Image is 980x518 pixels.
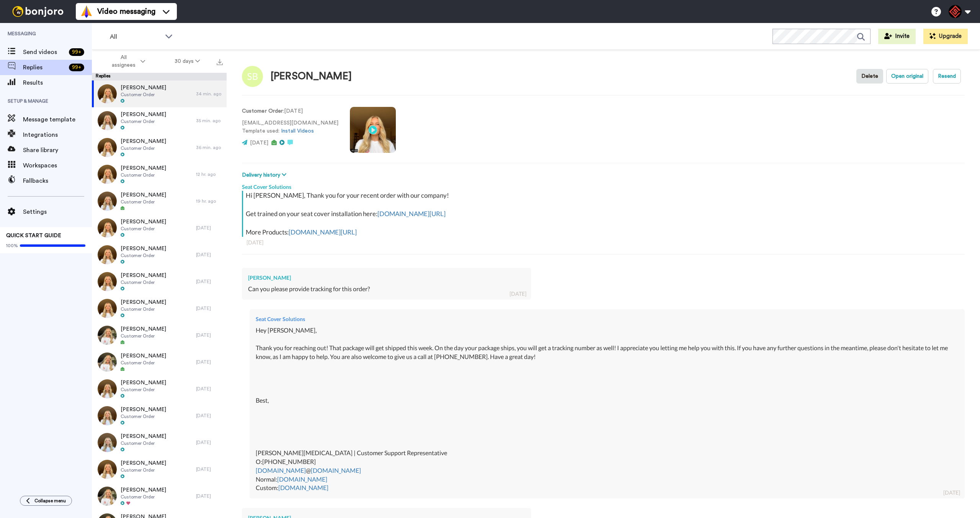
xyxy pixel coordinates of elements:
[23,130,92,139] span: Integrations
[933,69,961,84] button: Resend
[196,386,223,392] div: [DATE]
[98,352,117,372] img: 621f84f7-872d-4bd9-8bde-b5565161280b-thumb.jpg
[242,108,283,114] strong: Customer Order
[69,64,84,71] div: 99 +
[121,379,166,387] span: [PERSON_NAME]
[121,199,166,205] span: Customer Order
[121,92,166,98] span: Customer Order
[242,119,338,135] p: [EMAIL_ADDRESS][DOMAIN_NAME] Template used:
[278,484,328,491] a: [DOMAIN_NAME]
[92,295,227,322] a: [PERSON_NAME]Customer Order[DATE]
[196,252,223,258] div: [DATE]
[121,191,166,199] span: [PERSON_NAME]
[121,252,166,259] span: Customer Order
[23,207,92,216] span: Settings
[214,56,225,67] button: Export all results that match these filters now.
[242,171,289,179] button: Delivery history
[23,78,92,87] span: Results
[217,59,223,65] img: export.svg
[23,48,66,57] span: Send videos
[121,333,166,339] span: Customer Order
[121,387,166,393] span: Customer Order
[248,285,525,293] div: Can you please provide tracking for this order?
[256,467,306,474] a: [DOMAIN_NAME]
[93,51,160,72] button: All assignees
[80,5,93,18] img: vm-color.svg
[878,29,916,44] button: Invite
[247,239,960,246] div: [DATE]
[23,115,92,124] span: Message template
[242,107,338,115] p: : [DATE]
[160,54,215,68] button: 30 days
[250,140,268,146] span: [DATE]
[121,279,166,285] span: Customer Order
[242,66,263,87] img: Image of Sean Barry
[92,73,227,80] div: Replies
[92,241,227,268] a: [PERSON_NAME]Customer Order[DATE]
[92,322,227,349] a: [PERSON_NAME]Customer Order[DATE]
[121,272,166,279] span: [PERSON_NAME]
[121,145,166,151] span: Customer Order
[242,179,965,191] div: Seat Cover Solutions
[121,245,166,252] span: [PERSON_NAME]
[196,225,223,231] div: [DATE]
[196,279,223,285] div: [DATE]
[121,406,166,413] span: [PERSON_NAME]
[98,460,117,479] img: 835212fa-534e-41c0-b88c-3872023ab6bb-thumb.jpg
[121,138,166,145] span: [PERSON_NAME]
[121,325,166,333] span: [PERSON_NAME]
[92,483,227,510] a: [PERSON_NAME]Customer Order[DATE]
[97,6,155,17] span: Video messaging
[92,349,227,375] a: [PERSON_NAME]Customer Order[DATE]
[196,118,223,124] div: 35 min. ago
[20,496,72,506] button: Collapse menu
[121,298,166,306] span: [PERSON_NAME]
[98,84,117,103] img: d2686785-8f53-4271-8eae-b986a806cf62-thumb.jpg
[923,29,968,44] button: Upgrade
[121,413,166,420] span: Customer Order
[98,272,117,291] img: 47f8ce9d-4074-403c-aa30-26990c70bacf-thumb.jpg
[9,6,67,17] img: bj-logo-header-white.svg
[23,63,66,72] span: Replies
[277,475,327,483] a: [DOMAIN_NAME]
[92,107,227,134] a: [PERSON_NAME]Customer Order35 min. ago
[23,176,92,185] span: Fallbacks
[6,243,18,249] span: 100%
[98,299,117,318] img: 44d2f8e0-d7c2-4046-90ac-c42796517c3b-thumb.jpg
[196,466,223,472] div: [DATE]
[92,188,227,215] a: [PERSON_NAME]Customer Order19 hr. ago
[196,91,223,97] div: 34 min. ago
[256,315,959,323] div: Seat Cover Solutions
[121,360,166,366] span: Customer Order
[92,429,227,456] a: [PERSON_NAME]Customer Order[DATE]
[121,433,166,440] span: [PERSON_NAME]
[196,332,223,338] div: [DATE]
[92,161,227,188] a: [PERSON_NAME]Customer Order12 hr. ago
[196,493,223,499] div: [DATE]
[98,245,117,264] img: 2b905651-5b4c-4456-8a58-77f7de7354a2-thumb.jpg
[92,268,227,295] a: [PERSON_NAME]Customer Order[DATE]
[98,111,117,130] img: b16e17cf-ed54-4663-883d-5267cff4386d-thumb.jpg
[377,210,446,218] a: [DOMAIN_NAME][URL]
[98,192,117,211] img: 51607d62-fee8-4b3c-a29c-50165726029e-thumb.jpg
[289,228,357,236] a: [DOMAIN_NAME][URL]
[196,171,223,177] div: 12 hr. ago
[98,326,117,345] img: d3a7a8f6-334b-4077-b7a6-14b41f891b3d-thumb.jpg
[98,218,117,238] img: 67399500-55d2-4eab-b767-1f549c746439-thumb.jpg
[196,413,223,419] div: [DATE]
[92,80,227,107] a: [PERSON_NAME]Customer Order34 min. ago
[510,290,526,298] div: [DATE]
[98,138,117,157] img: d19811c7-2937-41f4-b058-6dbe87269fd1-thumb.jpg
[69,48,84,56] div: 99 +
[121,494,166,500] span: Customer Order
[92,402,227,429] a: [PERSON_NAME]Customer Order[DATE]
[196,198,223,204] div: 19 hr. ago
[6,233,61,238] span: QUICK START GUIDE
[121,306,166,312] span: Customer Order
[121,467,166,473] span: Customer Order
[311,467,361,474] a: [DOMAIN_NAME]
[121,172,166,178] span: Customer Order
[92,375,227,402] a: [PERSON_NAME]Customer Order[DATE]
[121,459,166,467] span: [PERSON_NAME]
